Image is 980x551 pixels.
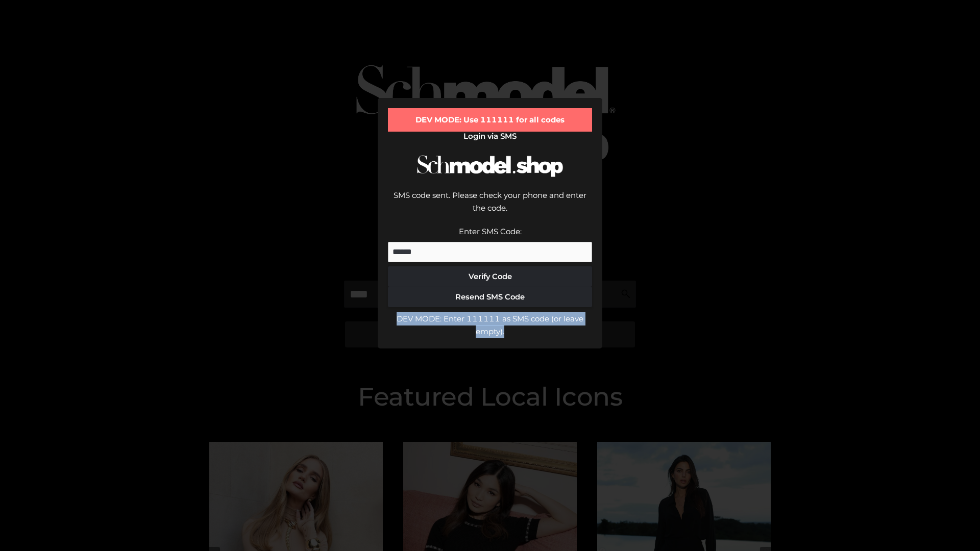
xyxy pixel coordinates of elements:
div: DEV MODE: Use 111111 for all codes [388,108,592,132]
label: Enter SMS Code: [459,227,522,236]
h2: Login via SMS [388,132,592,141]
button: Verify Code [388,266,592,287]
div: DEV MODE: Enter 111111 as SMS code (or leave empty). [388,312,592,338]
button: Resend SMS Code [388,287,592,307]
div: SMS code sent. Please check your phone and enter the code. [388,189,592,225]
img: Schmodel Logo [413,146,567,186]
